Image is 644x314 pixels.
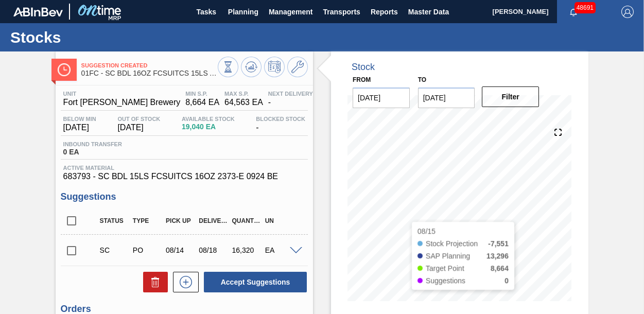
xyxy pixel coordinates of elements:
[163,246,198,254] div: 08/14/2025
[575,2,596,13] span: 48691
[117,116,160,122] span: Out Of Stock
[224,98,263,107] span: 64,563 EA
[263,246,298,254] div: EA
[371,6,398,18] span: Reports
[263,217,298,224] div: UN
[63,91,181,97] span: Unit
[196,246,231,254] div: 08/18/2025
[287,57,308,77] button: Go to Master Data / General
[229,246,264,254] div: 16,320
[418,88,475,108] input: mm/dd/yyyy
[482,86,539,107] button: Filter
[63,148,122,156] span: 0 EA
[228,6,258,18] span: Planning
[266,91,316,107] div: -
[63,98,181,107] span: Fort [PERSON_NAME] Brewery
[224,91,263,97] span: MAX S.P.
[182,123,235,131] span: 19,040 EA
[63,141,122,147] span: Inbound Transfer
[63,123,96,132] span: [DATE]
[264,57,285,77] button: Schedule Inventory
[418,76,426,83] label: to
[185,98,219,107] span: 8,664 EA
[63,116,96,122] span: Below Min
[353,76,371,83] label: From
[269,6,313,18] span: Management
[253,116,308,132] div: -
[97,246,132,254] div: Suggestion Created
[256,116,305,122] span: Blocked Stock
[81,62,218,68] span: Suggestion Created
[63,172,305,181] span: 683793 - SC BDL 15LS FCSUITCS 16OZ 2373-E 0924 BE
[61,191,308,202] h3: Suggestions
[163,217,198,224] div: Pick up
[621,6,634,18] img: Logout
[10,31,193,43] h1: Stocks
[117,123,160,132] span: [DATE]
[185,91,219,97] span: MIN S.P.
[195,6,218,18] span: Tasks
[81,69,218,77] span: 01FC - SC BDL 16OZ FCSUITCS 15LS AQUEOUS COATING
[130,217,165,224] div: Type
[218,57,238,77] button: Stocks Overview
[353,88,410,108] input: mm/dd/yyyy
[199,271,308,293] div: Accept Suggestions
[557,5,590,19] button: Notifications
[13,7,63,16] img: TNhmsLtSVTkK8tSr43FrP2fwEKptu5GPRR3wAAAABJRU5ErkJggg==
[408,6,449,18] span: Master Data
[352,62,375,73] div: Stock
[63,165,305,171] span: Active Material
[58,63,71,76] img: Ícone
[241,57,262,77] button: Update Chart
[97,217,132,224] div: Status
[323,6,360,18] span: Transports
[138,272,168,292] div: Delete Suggestions
[229,217,264,224] div: Quantity
[204,272,307,292] button: Accept Suggestions
[268,91,313,97] span: Next Delivery
[182,116,235,122] span: Available Stock
[168,272,199,292] div: New suggestion
[196,217,231,224] div: Delivery
[130,246,165,254] div: Purchase order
